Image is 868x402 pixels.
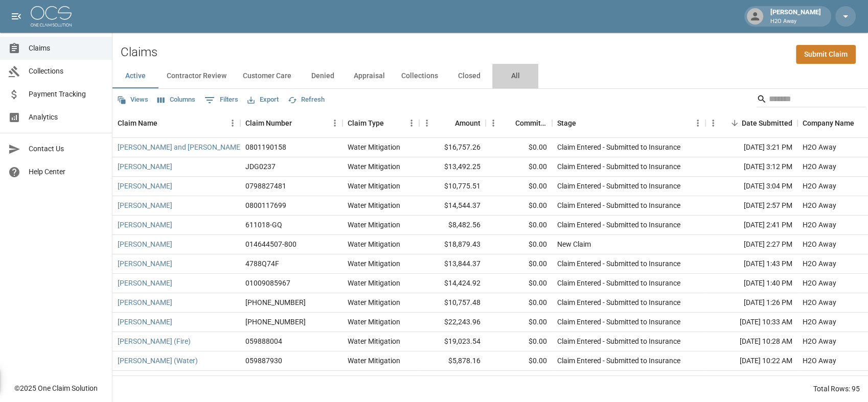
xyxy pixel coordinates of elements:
div: 01-009-151043 [245,317,306,327]
div: Company Name [803,109,854,137]
div: H2O Away [803,142,836,152]
div: $14,544.37 [419,196,486,216]
div: $0.00 [486,157,552,177]
div: $0.00 [486,235,552,254]
div: JDG0237 [245,161,276,172]
button: Menu [225,115,240,131]
div: H2O Away [803,375,836,385]
div: Claim Number [240,109,342,137]
a: [PERSON_NAME] [118,258,172,269]
div: 0020-1925-388 [245,297,306,308]
div: Claim Entered - Submitted to Insurance [557,258,680,269]
div: 059887930 [245,356,282,366]
span: Help Center [29,167,104,177]
div: [DATE] 2:27 PM [705,235,797,254]
div: Water Mitigation [348,142,400,152]
div: New Claim [557,239,591,249]
div: Claim Number [245,109,292,137]
div: $10,775.51 [419,177,486,196]
button: Sort [727,116,742,130]
a: [PERSON_NAME] [118,181,172,191]
button: Sort [576,116,590,130]
a: [PERSON_NAME] [118,220,172,230]
div: H2O Away [803,317,836,327]
div: Claim Entered - Submitted to Insurance [557,297,680,308]
button: Sort [292,116,306,130]
div: H2O Away [803,181,836,191]
div: [DATE] 10:33 AM [705,313,797,332]
button: Select columns [155,92,198,108]
a: [PERSON_NAME] and [PERSON_NAME] [118,142,242,152]
span: Contact Us [29,144,104,154]
button: Menu [419,115,435,131]
div: 0798827481 [245,181,286,191]
div: Claim Entered - Submitted to Insurance [557,317,680,327]
button: Customer Care [235,64,300,88]
button: Show filters [202,92,241,108]
div: 0800117699 [245,200,286,210]
span: Claims [29,43,104,54]
div: Water Mitigation [348,220,400,230]
div: H2O Away [803,258,836,269]
button: Menu [690,115,705,131]
button: Closed [446,64,492,88]
a: [PERSON_NAME] [118,239,172,249]
div: Date Submitted [742,109,792,137]
div: Date Submitted [705,109,797,137]
div: $18,879.43 [419,235,486,254]
div: Water Mitigation [348,239,400,249]
div: Claim Entered - Submitted to Insurance [557,375,680,385]
div: Committed Amount [515,109,547,137]
div: 014644507-800 [245,239,296,249]
div: Claim Entered - Submitted to Insurance [557,356,680,366]
span: Analytics [29,112,104,123]
div: Total Rows: 95 [813,384,860,394]
a: [PERSON_NAME] (Water) [118,356,198,366]
div: $14,424.92 [419,274,486,293]
div: $0.00 [486,371,552,390]
div: Water Mitigation [348,161,400,172]
a: [PERSON_NAME] (Fire) [118,336,191,346]
div: Claim Name [118,109,157,137]
a: [PERSON_NAME] [118,200,172,210]
div: H2O Away [803,297,836,308]
div: H2O Away [803,239,836,249]
div: Water Mitigation [348,258,400,269]
div: $0.00 [486,274,552,293]
div: [DATE] 1:26 PM [705,293,797,313]
div: [DATE] 1:40 PM [705,274,797,293]
div: Water Mitigation [348,297,400,308]
button: Sort [157,116,172,130]
div: $0.00 [486,351,552,371]
a: [PERSON_NAME] [118,278,172,288]
div: Claim Entered - Submitted to Insurance [557,181,680,191]
div: $19,023.54 [419,332,486,351]
div: Stage [557,109,576,137]
div: $17,318.73 [419,371,486,390]
button: All [492,64,538,88]
div: $13,844.37 [419,254,486,274]
div: $0.00 [486,138,552,157]
button: Views [115,92,151,108]
div: Amount [419,109,486,137]
div: Water Mitigation [348,278,400,288]
button: Denied [300,64,346,88]
div: 01009085967 [245,278,290,288]
div: $16,757.26 [419,138,486,157]
div: $8,482.56 [419,216,486,235]
div: Amount [455,109,481,137]
div: $0.00 [486,177,552,196]
button: Menu [404,115,419,131]
div: [DATE] 10:22 AM [705,351,797,371]
div: H2O Away [803,278,836,288]
div: Claim Entered - Submitted to Insurance [557,336,680,346]
a: Submit Claim [796,45,856,64]
div: Claim Type [342,109,419,137]
div: $22,243.96 [419,313,486,332]
button: Collections [393,64,446,88]
div: $5,878.16 [419,351,486,371]
div: [DATE] 10:28 AM [705,332,797,351]
div: dynamic tabs [112,64,868,88]
button: open drawer [6,6,27,27]
button: Active [112,64,158,88]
